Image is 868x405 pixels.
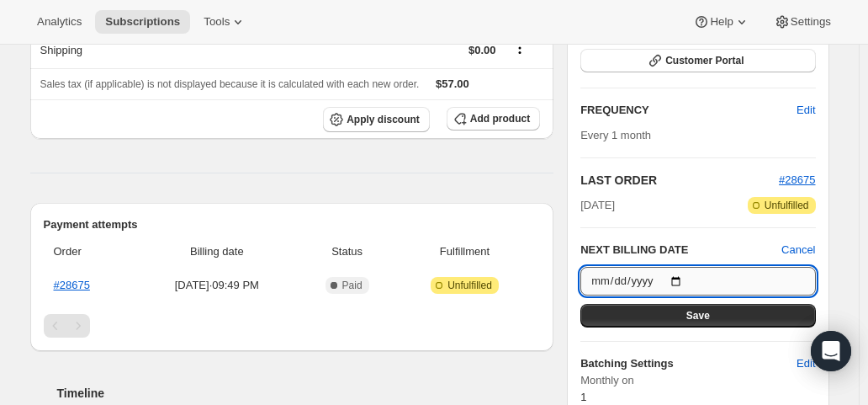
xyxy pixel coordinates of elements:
button: Edit [786,97,825,124]
button: Edit [786,350,825,377]
nav: Pagination [44,314,541,338]
span: Edit [797,102,815,119]
button: Save [580,304,815,328]
span: Save [686,309,710,322]
button: Shipping actions [506,39,533,57]
span: Unfulfilled [447,279,492,292]
button: Analytics [27,10,92,34]
button: Cancel [781,242,815,258]
button: Tools [193,10,257,34]
span: Tools [204,15,230,29]
th: Shipping [30,31,285,68]
h2: LAST ORDER [580,172,779,189]
span: Unfulfilled [765,199,809,212]
button: Customer Portal [580,49,815,72]
span: Analytics [37,15,82,29]
span: Add product [470,112,530,125]
button: #28675 [779,172,815,189]
button: Help [683,10,759,34]
span: Sales tax (if applicable) is not displayed because it is calculated with each new order. [40,78,420,90]
span: Paid [342,279,363,292]
h2: Timeline [57,385,554,402]
a: #28675 [779,173,815,186]
span: $0.00 [468,44,496,56]
button: Settings [764,10,841,34]
span: [DATE] · 09:49 PM [139,277,294,294]
span: Subscriptions [105,15,180,29]
button: Subscriptions [95,10,190,34]
button: Apply discount [323,107,430,132]
button: Add product [447,107,540,131]
span: [DATE] [580,197,615,214]
a: #28675 [54,279,90,291]
div: Open Intercom Messenger [811,331,851,371]
h2: Payment attempts [44,216,541,233]
span: Help [710,15,733,29]
span: Fulfillment [400,243,530,260]
h6: Batching Settings [580,355,797,372]
span: Settings [791,15,831,29]
span: 1 [580,391,586,403]
span: Apply discount [347,113,420,126]
h2: NEXT BILLING DATE [580,242,781,258]
span: Status [304,243,389,260]
th: Order [44,233,135,270]
span: Every 1 month [580,129,651,141]
span: Billing date [139,243,294,260]
span: $57.00 [436,77,469,90]
span: Customer Portal [665,54,744,67]
h2: FREQUENCY [580,102,797,119]
span: Monthly on [580,372,815,389]
span: Edit [797,355,815,372]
